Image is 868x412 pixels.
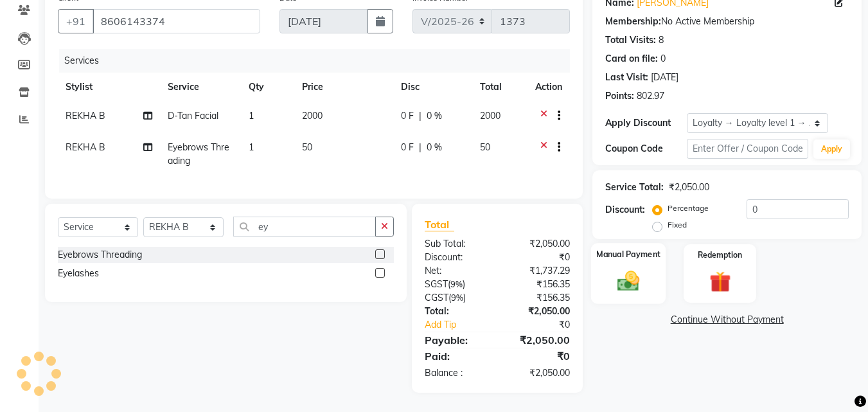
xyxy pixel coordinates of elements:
div: Membership: [605,15,661,28]
label: Manual Payment [596,248,660,260]
span: 1 [249,110,254,121]
div: Payable: [415,332,497,348]
input: Search or Scan [233,217,376,237]
th: Price [294,73,393,102]
button: +91 [58,9,94,33]
span: CGST [425,292,448,303]
div: ₹2,050.00 [497,305,580,318]
div: ₹2,050.00 [497,332,580,348]
div: Paid: [415,348,497,364]
div: No Active Membership [605,15,849,28]
div: Card on file: [605,52,658,66]
div: 8 [659,33,664,47]
div: [DATE] [651,71,678,84]
th: Action [527,73,570,102]
div: Apply Discount [605,116,686,130]
th: Stylist [58,73,160,102]
span: 50 [480,141,490,153]
img: _gift.svg [703,269,738,295]
label: Fixed [668,219,687,231]
div: Sub Total: [415,237,497,251]
span: 2000 [480,110,500,121]
span: REKHA B [66,110,105,121]
span: | [419,141,421,154]
div: Discount: [605,203,645,217]
span: 9% [451,292,463,303]
div: ( ) [415,291,497,305]
div: 0 [660,52,666,66]
label: Percentage [668,202,709,214]
span: 0 F [401,109,414,123]
button: Apply [813,139,850,159]
img: _cash.svg [610,268,646,294]
span: SGST [425,278,448,290]
div: Balance : [415,366,497,380]
span: 0 F [401,141,414,154]
span: D-Tan Facial [168,110,218,121]
div: ₹156.35 [497,291,580,305]
span: Total [425,218,454,231]
th: Qty [241,73,294,102]
div: Service Total: [605,181,664,194]
div: Points: [605,89,634,103]
div: ₹1,737.29 [497,264,580,278]
div: Total Visits: [605,33,656,47]
div: Services [59,49,580,73]
div: Last Visit: [605,71,648,84]
div: ₹2,050.00 [669,181,709,194]
span: | [419,109,421,123]
input: Enter Offer / Coupon Code [687,139,808,159]
input: Search by Name/Mobile/Email/Code [93,9,260,33]
div: ₹0 [497,348,580,364]
span: 2000 [302,110,323,121]
span: 1 [249,141,254,153]
label: Redemption [698,249,742,261]
span: 9% [450,279,463,289]
span: 0 % [427,109,442,123]
div: ₹2,050.00 [497,366,580,380]
div: ₹156.35 [497,278,580,291]
a: Add Tip [415,318,511,332]
span: 0 % [427,141,442,154]
div: Discount: [415,251,497,264]
th: Service [160,73,240,102]
div: 802.97 [637,89,664,103]
span: Eyebrows Threading [168,141,229,166]
th: Total [472,73,528,102]
div: Net: [415,264,497,278]
div: Total: [415,305,497,318]
span: REKHA B [66,141,105,153]
div: ₹0 [497,251,580,264]
span: 50 [302,141,312,153]
div: Eyebrows Threading [58,248,142,262]
div: Coupon Code [605,142,686,156]
div: ₹0 [511,318,580,332]
div: ₹2,050.00 [497,237,580,251]
a: Continue Without Payment [595,313,859,327]
th: Disc [393,73,472,102]
div: Eyelashes [58,267,99,280]
div: ( ) [415,278,497,291]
